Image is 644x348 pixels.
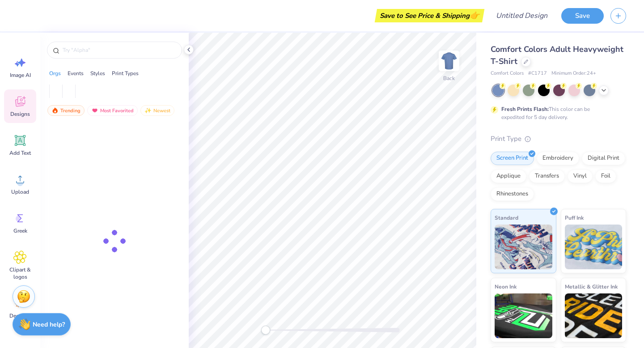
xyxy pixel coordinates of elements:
span: 👉 [470,10,479,21]
img: Back [440,52,458,70]
img: Standard [495,225,552,269]
div: Newest [140,105,174,116]
div: This color can be expedited for 5 day delivery. [501,105,611,121]
span: Designs [10,110,30,118]
div: Print Type [491,134,626,144]
span: Image AI [10,72,31,79]
span: Decorate [9,312,31,319]
div: Embroidery [537,152,579,165]
span: # C1717 [528,70,547,77]
span: Upload [11,188,29,195]
span: Comfort Colors [491,70,524,77]
div: Save to See Price & Shipping [377,9,482,22]
div: Vinyl [568,170,593,183]
div: Applique [491,170,526,183]
strong: Need help? [33,320,65,329]
img: most_fav.gif [91,107,98,114]
button: Save [561,8,604,24]
span: Standard [495,213,518,222]
div: Transfers [529,170,565,183]
span: Minimum Order: 24 + [551,70,596,77]
div: Digital Print [582,152,625,165]
div: Styles [90,69,105,77]
div: Orgs [49,69,61,77]
div: Print Types [112,69,139,77]
div: Accessibility label [261,326,270,335]
div: Screen Print [491,152,534,165]
div: Events [68,69,84,77]
div: Trending [47,105,85,116]
img: trending.gif [51,107,59,114]
strong: Fresh Prints Flash: [501,106,549,113]
span: Comfort Colors Adult Heavyweight T-Shirt [491,44,623,67]
img: Metallic & Glitter Ink [565,293,623,338]
span: Puff Ink [565,213,584,222]
div: Foil [595,170,616,183]
div: Most Favorited [87,105,138,116]
img: Puff Ink [565,225,623,269]
img: newest.gif [144,107,152,114]
div: Back [443,74,455,82]
div: Rhinestones [491,187,534,201]
input: Try "Alpha" [62,46,176,55]
span: Add Text [9,149,31,157]
span: Metallic & Glitter Ink [565,282,618,291]
input: Untitled Design [489,7,555,25]
span: Clipart & logos [5,266,35,280]
img: Neon Ink [495,293,552,338]
span: Greek [13,227,27,234]
span: Neon Ink [495,282,517,291]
